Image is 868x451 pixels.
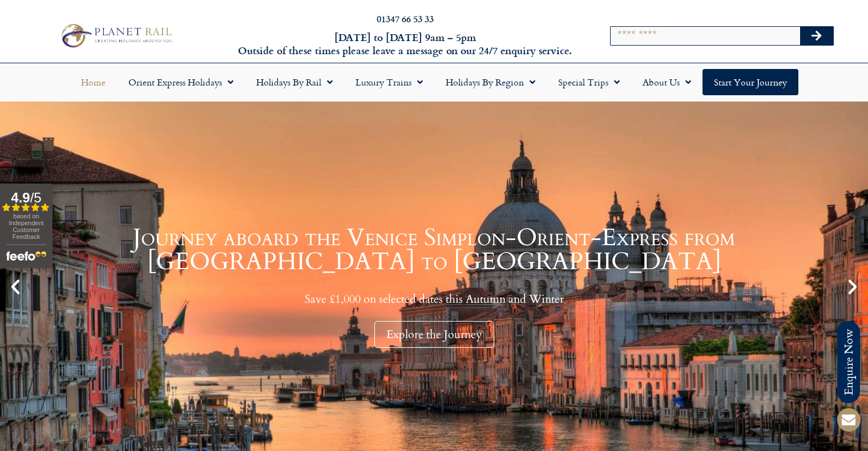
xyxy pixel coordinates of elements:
[800,27,833,45] button: Search
[29,292,839,306] p: Save £1,000 on selected dates this Autumn and Winter
[631,69,703,95] a: About Us
[434,69,547,95] a: Holidays by Region
[374,321,494,348] div: Explore the Journey
[245,69,344,95] a: Holidays by Rail
[377,12,434,25] a: 01347 66 53 33
[117,69,245,95] a: Orient Express Holidays
[235,31,576,58] h6: [DATE] to [DATE] 9am – 5pm Outside of these times please leave a message on our 24/7 enquiry serv...
[547,69,631,95] a: Special Trips
[843,277,862,296] div: Next slide
[6,69,862,95] nav: Menu
[56,21,175,50] img: Planet Rail Train Holidays Logo
[70,69,117,95] a: Home
[6,277,25,296] div: Previous slide
[703,69,798,95] a: Start your Journey
[344,69,434,95] a: Luxury Trains
[29,226,839,274] h1: Journey aboard the Venice Simplon-Orient-Express from [GEOGRAPHIC_DATA] to [GEOGRAPHIC_DATA]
